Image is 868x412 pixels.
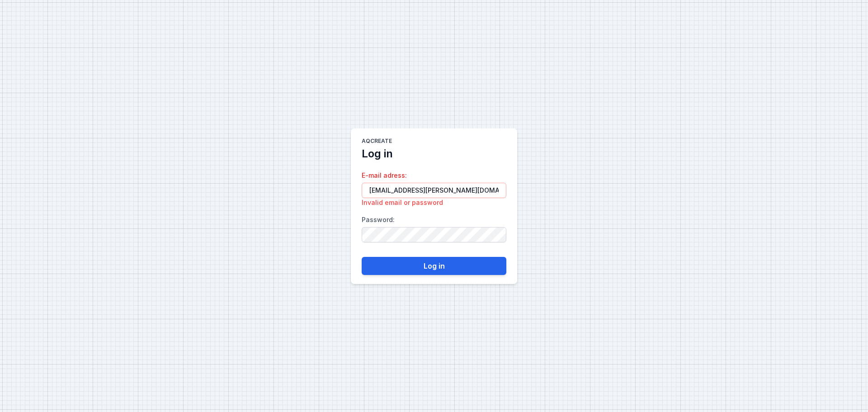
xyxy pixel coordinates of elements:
[488,185,499,196] keeper-lock: Open Keeper Popup
[362,147,393,161] h2: Log in
[362,213,506,242] label: Password :
[362,227,506,242] input: Password:Open Keeper Popup
[362,183,506,198] input: E-mail adress:Open Keeper PopupInvalid email or password
[488,229,499,240] keeper-lock: Open Keeper Popup
[362,137,392,147] h1: AQcreate
[362,198,506,207] div: Invalid email or password
[362,168,506,207] label: E-mail adress :
[362,257,506,275] button: Log in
